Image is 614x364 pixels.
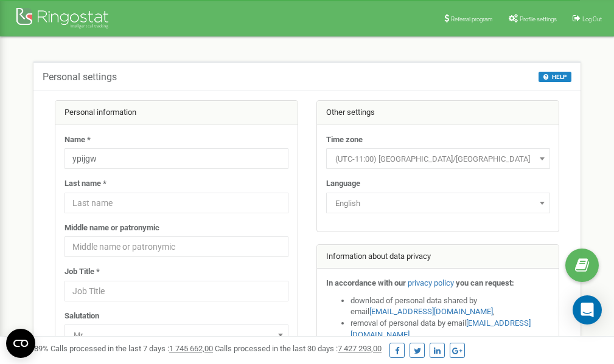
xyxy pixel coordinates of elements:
[215,344,382,353] span: Calls processed in the last 30 days :
[582,16,602,22] span: Log Out
[65,311,99,322] label: Salutation
[43,72,117,83] h5: Personal settings
[451,16,493,22] span: Referral program
[326,178,360,190] label: Language
[351,318,550,340] li: removal of personal data by email ,
[69,327,284,344] span: Mr.
[520,16,557,22] span: Profile settings
[169,344,213,353] u: 1 745 662,00
[65,266,100,278] label: Job Title *
[326,134,363,146] label: Time zone
[51,344,213,353] span: Calls processed in the last 7 days :
[351,295,550,318] li: download of personal data shared by email ,
[55,101,298,125] div: Personal information
[65,325,288,345] span: Mr.
[65,178,106,190] label: Last name *
[326,278,406,287] strong: In accordance with our
[317,245,559,269] div: Information about data privacy
[408,278,454,287] a: privacy policy
[330,151,546,168] span: (UTC-11:00) Pacific/Midway
[65,222,159,234] label: Middle name or patronymic
[65,281,288,301] input: Job Title
[6,329,35,358] button: Open CMP widget
[326,148,550,169] span: (UTC-11:00) Pacific/Midway
[539,72,571,82] button: HELP
[65,134,91,146] label: Name *
[369,307,493,316] a: [EMAIL_ADDRESS][DOMAIN_NAME]
[338,344,382,353] u: 7 427 293,00
[326,193,550,213] span: English
[573,295,602,325] div: Open Intercom Messenger
[456,278,514,287] strong: you can request:
[65,148,288,169] input: Name
[317,101,559,125] div: Other settings
[65,193,288,213] input: Last name
[65,236,288,257] input: Middle name or patronymic
[330,195,546,212] span: English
